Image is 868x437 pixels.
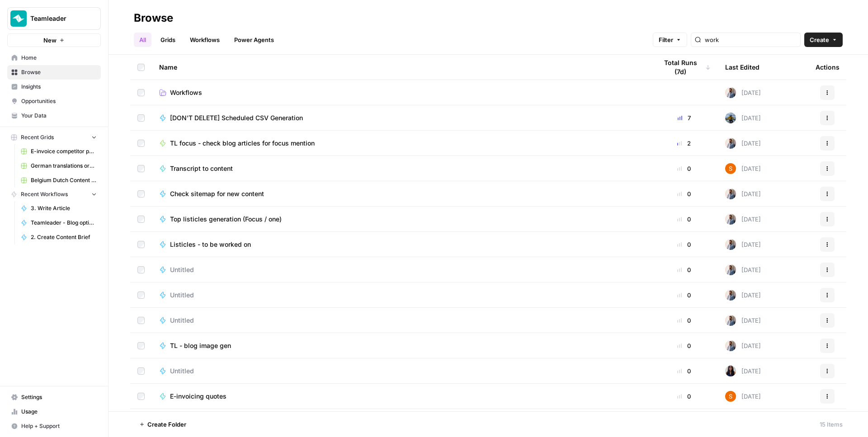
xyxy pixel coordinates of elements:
[170,265,194,274] span: Untitled
[229,33,279,47] a: Power Agents
[159,392,643,401] a: E-invoicing quotes
[170,215,282,224] span: Top listicles generation (Focus / one)
[170,367,194,376] span: Untitled
[804,33,843,47] button: Create
[7,65,101,80] a: Browse
[705,35,797,44] input: Search
[31,233,97,241] span: 2. Create Content Brief
[657,215,711,224] div: 0
[657,189,711,198] div: 0
[7,94,101,108] a: Opportunities
[170,189,264,198] span: Check sitemap for new content
[21,68,97,76] span: Browse
[159,291,643,300] a: Untitled
[7,131,101,144] button: Recent Grids
[657,392,711,401] div: 0
[7,188,101,201] button: Recent Workflows
[159,341,643,350] a: TL - blog image gen
[657,291,711,300] div: 0
[31,176,97,184] span: Belgium Dutch Content Creation
[659,35,673,44] span: Filter
[170,113,303,122] span: [DON'T DELETE] Scheduled CSV Generation
[155,33,181,47] a: Grids
[7,419,101,433] button: Help + Support
[184,33,225,47] a: Workflows
[17,173,101,188] a: Belgium Dutch Content Creation
[725,315,736,326] img: 542af2wjek5zirkck3dd1n2hljhm
[170,88,202,97] span: Workflows
[725,113,736,123] img: in3glgvnhn2s7o88ssfh1l1h6f6j
[725,391,761,402] div: [DATE]
[657,240,711,249] div: 0
[147,420,186,429] span: Create Folder
[725,366,736,376] img: rox323kbkgutb4wcij4krxobkpon
[134,33,151,47] a: All
[725,55,759,80] div: Last Edited
[657,164,711,173] div: 0
[159,215,643,224] a: Top listicles generation (Focus / one)
[170,392,226,401] span: E-invoicing quotes
[725,290,736,301] img: 542af2wjek5zirkck3dd1n2hljhm
[159,240,643,249] a: Listicles - to be worked on
[725,87,736,98] img: 542af2wjek5zirkck3dd1n2hljhm
[159,265,643,274] a: Untitled
[159,113,643,122] a: [DON'T DELETE] Scheduled CSV Generation
[159,189,643,198] a: Check sitemap for new content
[7,80,101,94] a: Insights
[17,216,101,230] a: Teamleader - Blog optimalisatie voorstellen
[159,88,643,97] a: Workflows
[134,417,192,432] button: Create Folder
[159,316,643,325] a: Untitled
[820,420,843,429] div: 15 Items
[725,163,736,174] img: y5w7aucoxux127fbokselpcfhhxb
[725,163,761,174] div: [DATE]
[21,393,97,401] span: Settings
[7,33,101,47] button: New
[725,366,761,376] div: [DATE]
[657,316,711,325] div: 0
[159,139,643,148] a: TL focus - check blog articles for focus mention
[7,51,101,65] a: Home
[657,265,711,274] div: 0
[653,33,687,47] button: Filter
[725,138,736,149] img: 542af2wjek5zirkck3dd1n2hljhm
[159,55,643,80] div: Name
[17,159,101,173] a: German translations orbit)
[725,315,761,326] div: [DATE]
[725,239,761,250] div: [DATE]
[725,113,761,123] div: [DATE]
[31,219,97,227] span: Teamleader - Blog optimalisatie voorstellen
[725,264,736,275] img: 542af2wjek5zirkck3dd1n2hljhm
[17,144,101,159] a: E-invoice competitor pages Grid
[657,367,711,376] div: 0
[21,54,97,62] span: Home
[170,341,231,350] span: TL - blog image gen
[30,14,85,23] span: Teamleader
[21,83,97,91] span: Insights
[170,240,251,249] span: Listicles - to be worked on
[725,290,761,301] div: [DATE]
[21,408,97,416] span: Usage
[159,164,643,173] a: Transcript to content
[725,188,761,199] div: [DATE]
[725,214,761,225] div: [DATE]
[31,147,97,155] span: E-invoice competitor pages Grid
[657,139,711,148] div: 2
[170,316,194,325] span: Untitled
[725,340,761,351] div: [DATE]
[7,390,101,404] a: Settings
[21,133,54,141] span: Recent Grids
[725,239,736,250] img: 542af2wjek5zirkck3dd1n2hljhm
[10,10,27,27] img: Teamleader Logo
[810,35,829,44] span: Create
[17,230,101,244] a: 2. Create Content Brief
[725,87,761,98] div: [DATE]
[43,36,57,45] span: New
[725,188,736,199] img: 542af2wjek5zirkck3dd1n2hljhm
[7,108,101,123] a: Your Data
[725,391,736,402] img: y5w7aucoxux127fbokselpcfhhxb
[170,139,315,148] span: TL focus - check blog articles for focus mention
[21,112,97,120] span: Your Data
[816,55,840,80] div: Actions
[21,97,97,105] span: Opportunities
